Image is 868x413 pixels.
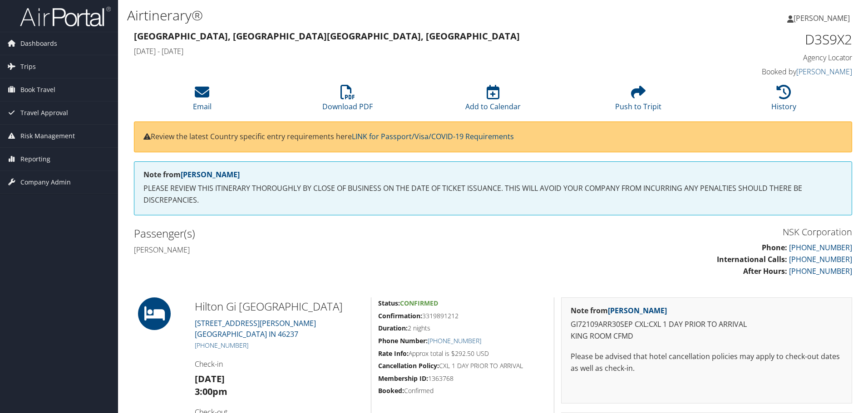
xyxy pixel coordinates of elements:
a: Add to Calendar [465,90,521,112]
span: Trips [20,55,36,78]
p: Review the latest Country specific entry requirements here [143,131,843,143]
strong: Phone: [762,243,787,253]
h1: D3S9X2 [683,30,852,49]
h5: CXL 1 DAY PRIOR TO ARRIVAL [378,361,547,370]
a: [PERSON_NAME] [181,170,240,180]
span: Confirmed [400,299,438,307]
a: History [771,90,796,112]
a: [PHONE_NUMBER] [789,254,852,264]
span: Risk Management [20,125,75,147]
a: [PERSON_NAME] [608,306,667,316]
span: [PERSON_NAME] [794,13,850,23]
a: [PERSON_NAME] [796,67,852,77]
h5: Approx total is $292.50 USD [378,349,547,358]
a: [STREET_ADDRESS][PERSON_NAME][GEOGRAPHIC_DATA] IN 46237 [195,318,316,339]
h2: Hilton Gi [GEOGRAPHIC_DATA] [195,299,364,314]
span: Company Admin [20,171,71,194]
a: [PHONE_NUMBER] [195,341,248,350]
a: [PHONE_NUMBER] [428,336,481,345]
h5: Confirmed [378,386,547,395]
strong: [DATE] [195,373,225,385]
h5: 1363768 [378,374,547,383]
img: airportal-logo.png [20,6,111,27]
strong: Note from [143,170,240,180]
h3: NSK Corporation [500,226,852,238]
strong: International Calls: [717,254,787,264]
h1: Airtinerary® [127,6,615,25]
strong: Membership ID: [378,374,428,383]
h4: Booked by [683,67,852,77]
strong: Cancellation Policy: [378,361,439,370]
strong: Booked: [378,386,404,395]
span: Travel Approval [20,102,68,124]
strong: [GEOGRAPHIC_DATA], [GEOGRAPHIC_DATA] [GEOGRAPHIC_DATA], [GEOGRAPHIC_DATA] [134,30,520,42]
strong: Status: [378,299,400,307]
a: Push to Tripit [615,90,661,112]
a: Download PDF [322,90,373,112]
strong: 3:00pm [195,385,227,398]
a: Email [193,90,212,112]
span: Book Travel [20,78,55,101]
h4: Check-in [195,359,364,369]
p: PLEASE REVIEW THIS ITINERARY THOROUGHLY BY CLOSE OF BUSINESS ON THE DATE OF TICKET ISSUANCE. THIS... [143,183,843,206]
h4: [PERSON_NAME] [134,245,486,255]
strong: Duration: [378,324,408,332]
a: LINK for Passport/Visa/COVID-19 Requirements [352,131,514,141]
strong: Rate Info: [378,349,409,358]
a: [PHONE_NUMBER] [789,266,852,276]
strong: Note from [571,306,667,316]
strong: Phone Number: [378,336,428,345]
h5: 3319891212 [378,311,547,321]
a: [PHONE_NUMBER] [789,243,852,253]
h2: Passenger(s) [134,226,486,241]
h5: 2 nights [378,324,547,333]
strong: After Hours: [743,266,787,276]
p: Please be advised that hotel cancellation policies may apply to check-out dates as well as check-in. [571,351,843,374]
strong: Confirmation: [378,311,422,320]
span: Reporting [20,148,50,170]
h4: [DATE] - [DATE] [134,46,669,56]
span: Dashboards [20,32,57,55]
p: GI72109ARR30SEP CXL:CXL 1 DAY PRIOR TO ARRIVAL KING ROOM CFMD [571,319,843,342]
h4: Agency Locator [683,53,852,63]
a: [PERSON_NAME] [787,5,859,32]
